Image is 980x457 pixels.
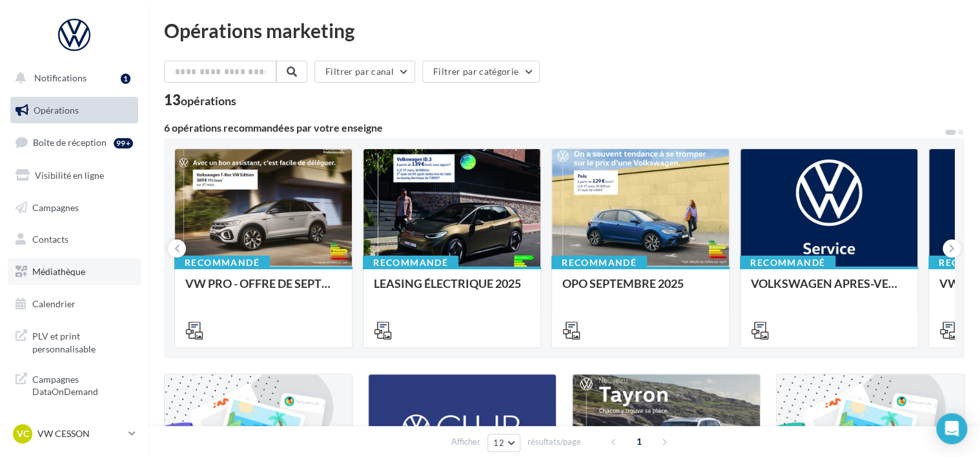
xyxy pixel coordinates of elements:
span: Calendrier [32,298,76,309]
div: 1 [121,74,130,84]
a: Campagnes DataOnDemand [8,365,141,403]
button: Notifications 1 [8,65,136,92]
button: 12 [487,434,520,452]
a: Campagnes [8,194,141,221]
div: VW PRO - OFFRE DE SEPTEMBRE 25 [185,277,342,303]
a: VC VW CESSON [10,421,138,446]
span: 1 [629,431,649,452]
span: 12 [493,438,504,448]
a: Médiathèque [8,258,141,285]
span: résultats/page [527,436,581,448]
span: PLV et print personnalisable [32,327,133,355]
p: VW CESSON [37,427,123,440]
span: Campagnes [32,201,79,212]
span: Boîte de réception [33,137,107,148]
div: Recommandé [174,256,270,270]
a: Calendrier [8,290,141,318]
div: opérations [181,95,236,107]
span: Opérations [34,105,79,116]
span: Afficher [451,436,480,448]
div: Recommandé [363,256,458,270]
div: Recommandé [551,256,647,270]
span: Notifications [34,72,87,83]
a: Boîte de réception99+ [8,128,141,156]
div: 13 [164,93,236,107]
a: Contacts [8,226,141,253]
a: PLV et print personnalisable [8,322,141,360]
div: OPO SEPTEMBRE 2025 [562,277,719,303]
span: Contacts [32,234,68,245]
a: Opérations [8,97,141,124]
button: Filtrer par canal [314,61,415,83]
div: 6 opérations recommandées par votre enseigne [164,123,944,133]
button: Filtrer par catégorie [422,61,540,83]
span: Campagnes DataOnDemand [32,371,133,398]
div: Recommandé [740,256,835,270]
a: Visibilité en ligne [8,162,141,189]
div: LEASING ÉLECTRIQUE 2025 [374,277,530,303]
span: Visibilité en ligne [35,170,104,181]
div: VOLKSWAGEN APRES-VENTE [751,277,907,303]
div: 99+ [114,138,133,148]
div: Opérations marketing [164,21,965,40]
span: VC [17,427,29,440]
span: Médiathèque [32,266,85,277]
div: Open Intercom Messenger [936,413,967,444]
